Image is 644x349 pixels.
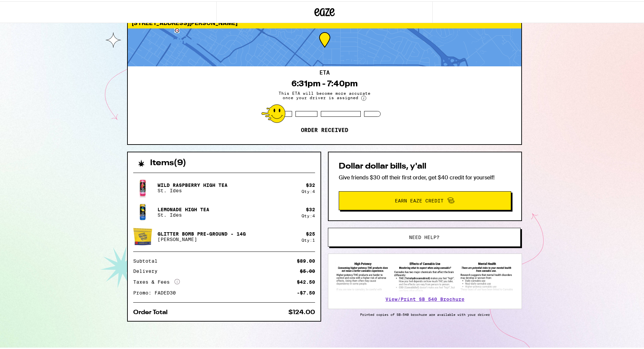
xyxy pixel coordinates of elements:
[133,278,180,284] div: Taxes & Fees
[306,205,315,211] div: $ 32
[133,177,152,196] img: St. Ides - Wild Raspberry High Tea
[133,289,181,294] div: Promo: FADED30
[301,126,348,132] p: Order received
[158,230,246,235] p: Glitter Bomb Pre-Ground - 14g
[302,237,315,241] div: Qty: 1
[291,78,358,87] div: 6:31pm - 7:40pm
[300,267,315,272] div: $5.00
[306,181,315,187] div: $ 32
[158,205,209,211] p: Lemonade High Tea
[385,295,464,301] a: View/Print SB 540 Brochure
[133,226,152,245] img: Yada Yada - Glitter Bomb Pre-Ground - 14g
[328,226,521,245] button: Need help?
[395,197,444,202] span: Earn Eaze Credit
[158,235,246,241] p: [PERSON_NAME]
[158,181,228,187] p: Wild Raspberry High Tea
[133,308,172,314] div: Order Total
[339,161,511,169] h2: Dollar dollar bills, y'all
[297,257,315,262] div: $89.00
[150,158,186,166] h2: Items ( 9 )
[133,267,162,272] div: Delivery
[133,257,162,262] div: Subtotal
[297,289,315,294] div: -$7.50
[319,69,330,74] h2: ETA
[339,173,511,180] p: Give friends $30 off their first order, get $40 credit for yourself!
[297,278,315,283] div: $42.50
[306,230,315,235] div: $ 25
[409,234,439,238] span: Need help?
[328,311,522,315] p: Printed copies of SB-540 brochure are available with your driver
[288,308,315,314] div: $124.00
[339,190,511,209] button: Earn Eaze Credit
[158,187,228,192] p: St. Ides
[302,212,315,217] div: Qty: 4
[133,201,152,220] img: St. Ides - Lemonade High Tea
[302,188,315,192] div: Qty: 4
[335,259,515,291] img: SB 540 Brochure preview
[158,211,209,216] p: St. Ides
[274,90,375,100] span: This ETA will become more accurate once your driver is assigned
